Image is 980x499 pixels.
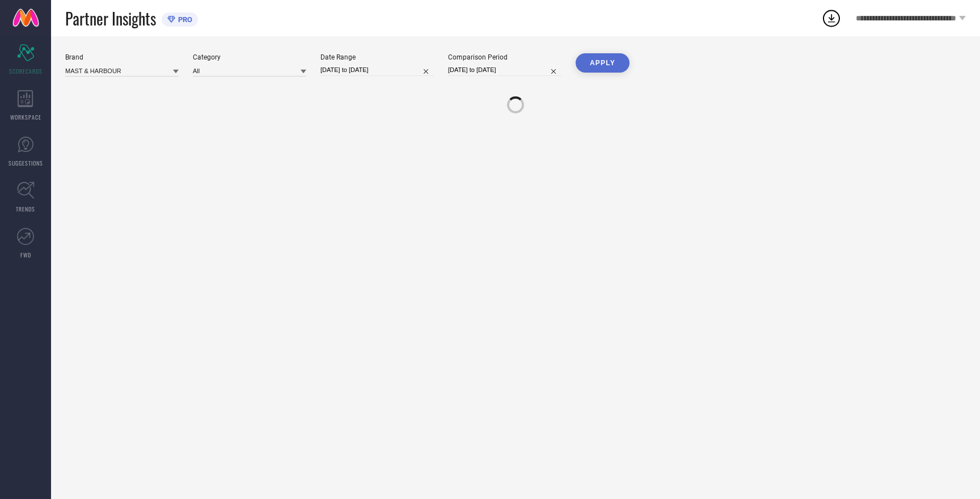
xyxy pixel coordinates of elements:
div: Open download list [821,8,842,28]
span: PRO [175,15,192,24]
div: Date Range [320,53,434,61]
div: Comparison Period [448,53,561,61]
div: Category [193,53,306,61]
span: WORKSPACE [10,113,41,121]
span: SCORECARDS [9,67,43,75]
div: Brand [65,53,179,61]
span: Partner Insights [65,7,156,30]
span: SUGGESTIONS [9,159,43,167]
span: FWD [20,251,31,259]
input: Select date range [320,64,434,76]
input: Select comparison period [448,64,561,76]
span: TRENDS [16,205,35,213]
button: APPLY [576,53,630,73]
